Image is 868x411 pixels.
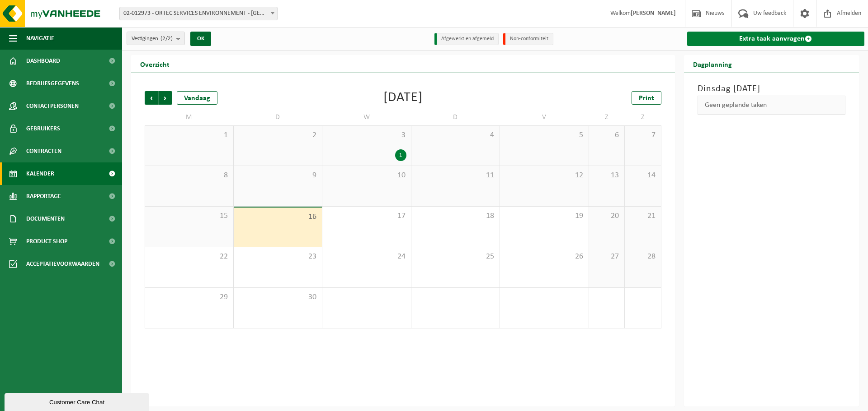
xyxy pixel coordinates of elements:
span: Gebruikers [26,117,60,140]
span: Vorige [145,91,158,105]
span: 21 [629,211,656,221]
span: 02-012973 - ORTEC SERVICES ENVIRONNEMENT - AMIENS [119,7,278,20]
div: [DATE] [383,91,423,105]
span: 22 [150,252,229,262]
strong: [PERSON_NAME] [631,10,676,17]
h2: Overzicht [131,55,179,73]
td: V [500,109,589,125]
span: 10 [327,171,406,180]
span: 8 [150,171,229,180]
h3: Dinsdag [DATE] [698,82,846,96]
span: 11 [416,171,495,180]
span: Rapportage [26,185,61,208]
span: 1 [150,130,229,140]
td: W [322,109,411,125]
span: 27 [594,252,620,262]
count: (2/2) [160,36,173,42]
span: Dashboard [26,50,60,72]
span: Contracten [26,140,61,162]
button: OK [190,32,211,46]
span: Product Shop [26,230,67,253]
td: Z [625,109,661,125]
td: D [234,109,323,125]
li: Afgewerkt en afgemeld [434,33,499,45]
span: Acceptatievoorwaarden [26,253,99,275]
span: 15 [150,211,229,221]
span: 6 [594,130,620,140]
span: 13 [594,171,620,180]
h2: Dagplanning [684,55,741,73]
span: Kalender [26,162,54,185]
td: M [145,109,234,125]
li: Non-conformiteit [503,33,553,45]
div: Vandaag [177,91,217,105]
span: 2 [238,130,318,140]
span: Navigatie [26,27,54,50]
span: 14 [629,171,656,180]
span: 30 [238,292,318,302]
div: Geen geplande taken [698,96,846,115]
button: Vestigingen(2/2) [127,32,185,45]
span: 26 [505,252,584,262]
span: 3 [327,130,406,140]
span: Vestigingen [132,32,173,46]
iframe: chat widget [5,391,151,411]
span: 4 [416,130,495,140]
a: Print [632,91,661,105]
div: 1 [395,149,406,161]
span: Documenten [26,208,65,230]
span: 28 [629,252,656,262]
span: 25 [416,252,495,262]
span: 24 [327,252,406,262]
span: 9 [238,171,318,180]
span: 7 [629,130,656,140]
span: Volgende [159,91,172,105]
span: Bedrijfsgegevens [26,72,79,95]
span: 19 [505,211,584,221]
span: 17 [327,211,406,221]
span: 16 [238,212,318,222]
span: Print [639,95,654,102]
span: 18 [416,211,495,221]
td: D [411,109,500,125]
span: 02-012973 - ORTEC SERVICES ENVIRONNEMENT - AMIENS [120,7,277,20]
span: Contactpersonen [26,95,79,117]
span: 5 [505,130,584,140]
a: Extra taak aanvragen [687,32,865,46]
span: 29 [150,292,229,302]
span: 20 [594,211,620,221]
span: 12 [505,171,584,180]
td: Z [589,109,625,125]
span: 23 [238,252,318,262]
